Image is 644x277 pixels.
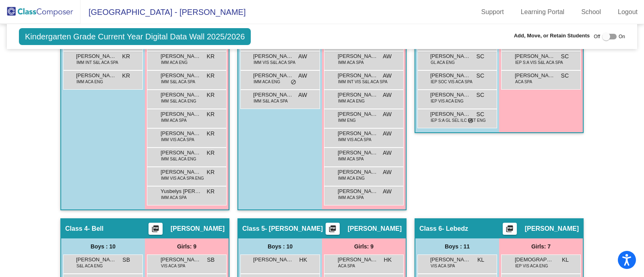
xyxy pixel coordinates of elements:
span: [PERSON_NAME] [253,91,293,99]
span: Class 4 [65,225,88,233]
span: S&L ACA ENG [76,263,103,269]
span: [PERSON_NAME] [430,256,471,264]
span: [PERSON_NAME] [161,110,201,118]
span: ACA SPA [338,263,355,269]
span: Class 6 [419,225,442,233]
span: AW [383,168,392,176]
span: IMM VIS ACA SPA [161,137,194,143]
span: KR [207,91,215,99]
span: IMM ACA ENG [338,98,365,104]
span: [PERSON_NAME] [253,52,293,60]
span: SB [122,256,130,264]
span: IEP SOC VIS ACA SPA [431,79,473,85]
span: HK [299,256,307,264]
span: KR [207,129,215,138]
span: [PERSON_NAME] [171,225,225,233]
span: SB [207,256,215,264]
span: [GEOGRAPHIC_DATA] - [PERSON_NAME] [80,6,246,18]
span: IMM ACA ENG [338,175,365,181]
span: [PERSON_NAME] [348,225,402,233]
span: [PERSON_NAME] [161,91,201,99]
span: AW [383,129,392,138]
span: AW [383,110,392,119]
div: Girls: 7 [499,238,583,254]
span: [DEMOGRAPHIC_DATA][PERSON_NAME] [515,256,555,264]
span: IMM ACA SPA [161,117,187,123]
span: KR [122,72,130,80]
span: [PERSON_NAME] [430,72,471,80]
span: VIS ACA SPA [431,263,455,269]
span: KL [562,256,569,264]
span: SC [477,91,484,99]
span: - [PERSON_NAME] [265,225,323,233]
span: IMM S&L ACA ENG [161,156,196,162]
span: [PERSON_NAME] [161,129,201,137]
span: [PERSON_NAME] [76,72,116,80]
span: IMM ACA SPA [338,156,364,162]
span: [PERSON_NAME] [161,168,201,176]
a: School [575,6,607,18]
span: - Bell [88,225,103,233]
span: [PERSON_NAME] [161,72,201,80]
span: [PERSON_NAME] [338,110,378,118]
div: Girls: 9 [145,238,229,254]
span: IMM VIS ACA SPA ENG [161,175,204,181]
span: [PERSON_NAME] [338,256,378,264]
span: IMM INT VIS S&L ACA SPA [338,79,388,85]
span: KR [207,110,215,119]
span: KR [207,149,215,157]
span: KL [477,256,484,264]
span: IMM ACA SPA [161,195,187,201]
span: IEP S:A GL SEL ILC RET ENG [431,117,486,123]
span: IMM VIS ACA SPA [338,137,372,143]
span: IEP VIS ACA ENG [431,98,464,104]
span: HK [384,256,392,264]
span: [PERSON_NAME] [338,187,378,195]
span: AW [298,52,307,61]
span: [PERSON_NAME] [338,72,378,80]
div: Boys : 11 [415,238,499,254]
span: IMM ACA SPA [338,195,364,201]
span: [PERSON_NAME] [338,129,378,137]
span: [PERSON_NAME] [76,256,116,264]
span: Class 5 [242,225,265,233]
span: [PERSON_NAME] [PERSON_NAME] [253,256,293,264]
span: [PERSON_NAME] [161,149,201,157]
span: [PERSON_NAME] [338,91,378,99]
mat-icon: picture_as_pdf [151,225,160,236]
span: Add, Move, or Retain Students [514,32,590,40]
span: IEP S:A VIS S&L ACA SPA [515,60,563,66]
span: AW [298,91,307,99]
div: Boys : 10 [61,238,145,254]
button: Print Students Details [503,223,517,235]
a: Support [475,6,510,18]
span: VIS ACA SPA [161,263,185,269]
span: [PERSON_NAME] [338,168,378,176]
span: IMM S&L ACA ENG [161,98,196,104]
span: AW [383,72,392,80]
span: KR [207,72,215,80]
span: ACA SPA [515,79,532,85]
span: [PERSON_NAME] [76,52,116,60]
span: do_not_disturb_alt [468,118,473,124]
span: do_not_disturb_alt [291,79,296,86]
span: - Lebedz [442,225,468,233]
span: SC [561,52,569,61]
span: IEP VIS ACA ENG [515,263,548,269]
span: [PERSON_NAME] [161,256,201,264]
mat-icon: picture_as_pdf [505,225,514,236]
span: SC [477,52,484,61]
span: KR [207,168,215,176]
span: [PERSON_NAME] [PERSON_NAME] [515,52,555,60]
span: AW [383,149,392,157]
span: [PERSON_NAME] [515,72,555,80]
span: Kindergarten Grade Current Year Digital Data Wall 2025/2026 [19,28,251,45]
mat-icon: picture_as_pdf [328,225,337,236]
span: [PERSON_NAME] [338,149,378,157]
span: [PERSON_NAME] [PERSON_NAME] [161,52,201,60]
span: IMM ACA ENG [254,79,280,85]
span: KR [122,52,130,61]
a: Learning Portal [514,6,571,18]
a: Logout [611,6,644,18]
span: IMM ENG [338,117,356,123]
